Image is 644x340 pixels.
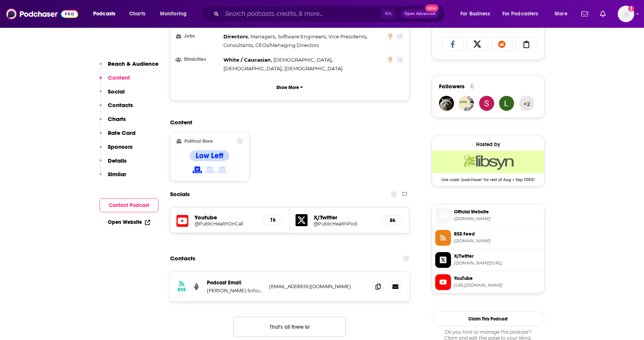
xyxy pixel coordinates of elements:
button: Reach & Audience [100,60,158,74]
a: @PublicHealthOnCall [195,221,256,227]
h5: 1k [268,217,277,223]
a: Show notifications dropdown [597,8,609,20]
a: castoffcrown [459,96,474,111]
span: , [273,56,333,64]
p: Content [108,74,130,81]
span: , [250,32,276,41]
h2: Contacts [170,251,195,266]
p: Details [108,157,127,164]
span: [DEMOGRAPHIC_DATA] [273,57,332,63]
h2: Socials [170,187,190,201]
span: Official Website [454,209,541,215]
span: CEOs/Managing Directors [255,42,319,48]
span: Consultants [223,42,253,48]
h2: Political Skew [184,139,213,144]
span: YouTube [454,275,541,282]
a: Charts [124,8,150,20]
a: RSS Feed[DOMAIN_NAME] [435,230,541,246]
p: Sponsors [108,143,133,150]
button: Similar [100,171,126,184]
div: Search podcasts, credits, & more... [208,5,452,23]
input: Search podcasts, credits, & more... [222,8,381,20]
span: https://www.youtube.com/@PublicHealthOnCall [454,283,541,288]
button: Sponsors [100,143,133,157]
button: open menu [155,8,196,20]
span: Software Engineers [278,33,326,39]
div: 6 [471,83,474,90]
span: Monitoring [160,9,187,19]
span: ⌘ K [381,9,395,19]
span: Open Advanced [404,12,436,16]
span: More [555,9,567,19]
span: Podcasts [93,9,115,19]
button: Charts [100,115,126,129]
span: [DEMOGRAPHIC_DATA] [284,65,342,71]
a: Libsyn Deal: Use code: 'podchaser' for rest of Aug + Sep FREE! [432,151,544,181]
p: Show More [276,85,299,90]
img: User Profile [618,6,634,22]
img: BMW335i [499,96,514,111]
h5: Youtube [195,214,256,221]
span: Vice Presidents [329,33,366,39]
span: Do you host or manage this podcast? [432,329,544,335]
a: Droodwok [439,96,454,111]
span: Directors [223,33,248,39]
button: Claim This Podcast [432,311,544,326]
button: open menu [498,8,549,20]
button: Contact Podcast [100,198,158,212]
span: [DEMOGRAPHIC_DATA] [223,65,282,71]
span: Logged in as LornaG [618,6,634,22]
a: Share on Facebook [442,37,464,51]
p: Podcast Email [207,280,263,286]
span: Managers [250,33,275,39]
span: For Podcasters [502,9,538,19]
button: Contacts [100,101,133,115]
span: Followers [439,83,465,90]
h4: Low Left [196,151,223,160]
span: publichealth.jhu.edu [454,216,541,222]
button: Social [100,88,125,102]
p: Rate Card [108,129,136,136]
a: Copy Link [516,37,537,51]
img: Podchaser - Follow, Share and Rate Podcasts [6,7,78,21]
a: Open Website [108,219,150,225]
p: Charts [108,115,126,122]
p: [PERSON_NAME] School of Public Health [207,287,263,294]
button: open menu [88,8,125,20]
button: Show More [176,80,403,94]
svg: Add a profile image [628,6,634,12]
h2: Content [170,119,404,126]
span: , [223,56,272,64]
span: , [329,32,367,41]
p: Similar [108,171,126,178]
p: Contacts [108,101,133,109]
span: johnshopkinssph.libsyn.com [454,238,541,244]
span: , [223,41,254,50]
span: , [223,64,283,73]
img: guy_waweru [479,96,494,111]
button: open menu [455,8,499,20]
a: YouTube[URL][DOMAIN_NAME] [435,274,541,290]
button: +2 [519,96,534,111]
span: , [278,32,327,41]
button: Nothing here. [233,317,346,337]
a: Show notifications dropdown [578,8,591,20]
span: For Business [460,9,490,19]
div: Hosted by [432,141,544,148]
a: Share on Reddit [491,37,513,51]
span: twitter.com/PublicHealthPod [454,260,541,266]
button: Open AdvancedNew [401,9,439,18]
h3: Ethnicities [176,57,220,62]
button: Rate Card [100,129,136,143]
img: Libsyn Deal: Use code: 'podchaser' for rest of Aug + Sep FREE! [432,151,544,173]
button: Show profile menu [618,6,634,22]
button: open menu [549,8,577,20]
a: @PublicHealthPod [314,221,376,227]
h3: RSS [178,287,186,293]
span: Use code: 'podchaser' for rest of Aug + Sep FREE! [432,173,544,182]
